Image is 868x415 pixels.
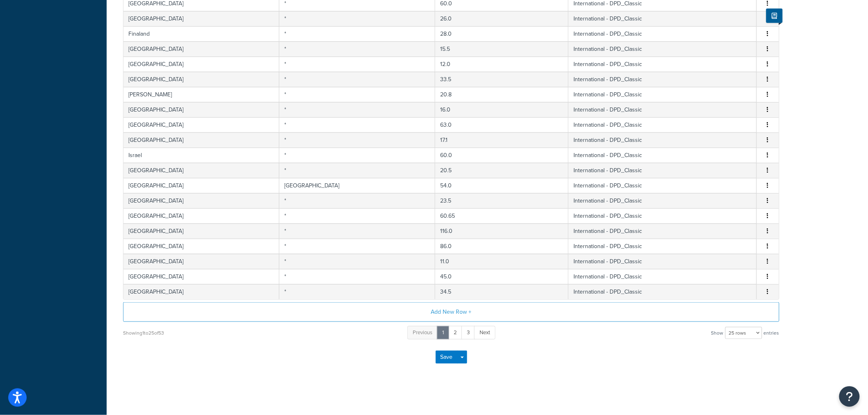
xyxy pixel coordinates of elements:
td: 63.0 [435,117,569,132]
a: 2 [448,326,462,340]
td: International - DPD_Classic [569,284,757,299]
td: [GEOGRAPHIC_DATA] [123,117,279,132]
td: International - DPD_Classic [569,26,757,41]
td: International - DPD_Classic [569,102,757,117]
td: 60.65 [435,208,569,223]
td: 23.5 [435,193,569,208]
td: [GEOGRAPHIC_DATA] [123,11,279,26]
span: Next [480,328,490,336]
td: 26.0 [435,11,569,26]
button: Open Resource Center [839,386,860,407]
a: 3 [461,326,475,340]
button: Add New Row + [123,302,779,322]
button: Show Help Docs [766,9,783,23]
a: 1 [437,326,449,340]
td: [GEOGRAPHIC_DATA] [123,208,279,223]
td: 28.0 [435,26,569,41]
td: International - DPD_Classic [569,11,757,26]
td: 20.8 [435,87,569,102]
td: 20.5 [435,163,569,178]
td: [GEOGRAPHIC_DATA] [123,41,279,57]
td: International - DPD_Classic [569,148,757,163]
td: 17.1 [435,132,569,148]
td: [GEOGRAPHIC_DATA] [123,193,279,208]
td: International - DPD_Classic [569,87,757,102]
td: International - DPD_Classic [569,223,757,239]
td: 12.0 [435,57,569,72]
td: International - DPD_Classic [569,132,757,148]
td: [GEOGRAPHIC_DATA] [123,269,279,284]
td: [GEOGRAPHIC_DATA] [123,239,279,254]
a: Next [474,326,496,340]
td: [GEOGRAPHIC_DATA] [123,72,279,87]
td: Finaland [123,26,279,41]
td: International - DPD_Classic [569,41,757,57]
td: [PERSON_NAME] [123,87,279,102]
td: [GEOGRAPHIC_DATA] [123,57,279,72]
td: 45.0 [435,269,569,284]
td: International - DPD_Classic [569,117,757,132]
td: 60.0 [435,148,569,163]
td: 34.5 [435,284,569,299]
td: 15.5 [435,41,569,57]
td: Israel [123,148,279,163]
button: Save [436,351,458,364]
td: International - DPD_Classic [569,193,757,208]
td: International - DPD_Classic [569,254,757,269]
td: 11.0 [435,254,569,269]
td: International - DPD_Classic [569,72,757,87]
td: [GEOGRAPHIC_DATA] [123,254,279,269]
a: Previous [407,326,438,340]
td: [GEOGRAPHIC_DATA] [279,178,435,193]
span: Previous [413,328,432,336]
td: [GEOGRAPHIC_DATA] [123,132,279,148]
td: 86.0 [435,239,569,254]
td: [GEOGRAPHIC_DATA] [123,102,279,117]
td: International - DPD_Classic [569,269,757,284]
span: entries [764,327,779,339]
span: Show [711,327,724,339]
td: [GEOGRAPHIC_DATA] [123,223,279,239]
td: International - DPD_Classic [569,239,757,254]
td: [GEOGRAPHIC_DATA] [123,284,279,299]
td: 16.0 [435,102,569,117]
td: [GEOGRAPHIC_DATA] [123,163,279,178]
td: International - DPD_Classic [569,57,757,72]
td: 33.5 [435,72,569,87]
td: International - DPD_Classic [569,163,757,178]
td: [GEOGRAPHIC_DATA] [123,178,279,193]
td: 116.0 [435,223,569,239]
td: International - DPD_Classic [569,208,757,223]
td: International - DPD_Classic [569,178,757,193]
td: 54.0 [435,178,569,193]
div: Showing 1 to 25 of 53 [123,327,164,339]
